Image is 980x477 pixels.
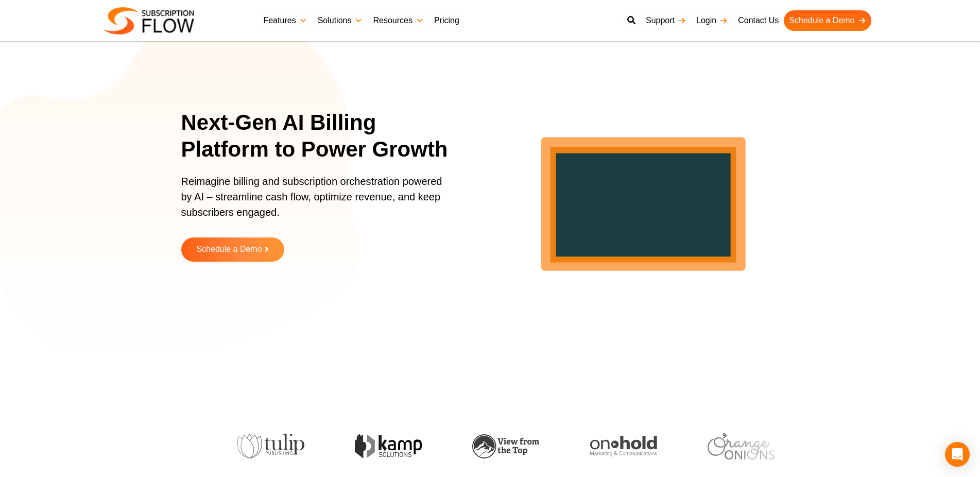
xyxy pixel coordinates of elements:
img: Subscriptionflow [104,7,194,35]
div: Open Intercom Messenger [945,442,970,467]
img: tulip-publishing [234,434,301,458]
a: Resources [368,10,428,31]
p: Reimagine billing and subscription orchestration powered by AI – streamline cash flow, optimize r... [181,174,449,230]
a: Schedule a Demo [784,10,871,31]
a: Login [691,10,733,31]
h1: Next-Gen AI Billing Platform to Power Growth [181,109,462,163]
a: Schedule a Demo [181,237,284,262]
a: Contact Us [733,10,784,31]
img: view-from-the-top [469,434,536,458]
a: Pricing [429,10,465,31]
a: Support [641,10,691,31]
a: Solutions [313,10,368,31]
img: kamp-solution [352,434,419,458]
img: onhold-marketing [587,436,654,456]
span: Schedule a Demo [196,245,262,254]
img: orange-onions [704,433,771,459]
a: Features [259,10,313,31]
